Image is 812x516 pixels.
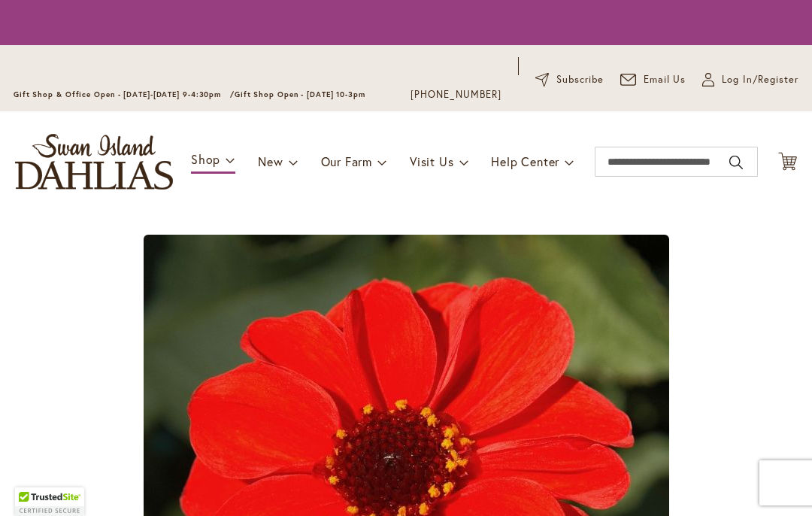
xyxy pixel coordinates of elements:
span: Our Farm [321,153,372,169]
span: Gift Shop & Office Open - [DATE]-[DATE] 9-4:30pm / [14,90,235,99]
span: Help Center [491,153,559,169]
a: Email Us [620,72,686,87]
button: Search [729,150,743,175]
span: Email Us [644,72,686,87]
span: New [258,153,283,169]
span: Subscribe [556,72,604,87]
a: Log In/Register [702,72,798,87]
span: Log In/Register [722,72,798,87]
iframe: Launch Accessibility Center [11,463,53,505]
span: Visit Us [410,153,453,169]
span: Shop [191,151,220,167]
a: Subscribe [535,72,604,87]
a: store logo [15,134,173,190]
span: Gift Shop Open - [DATE] 10-3pm [235,90,365,99]
a: [PHONE_NUMBER] [411,87,501,102]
